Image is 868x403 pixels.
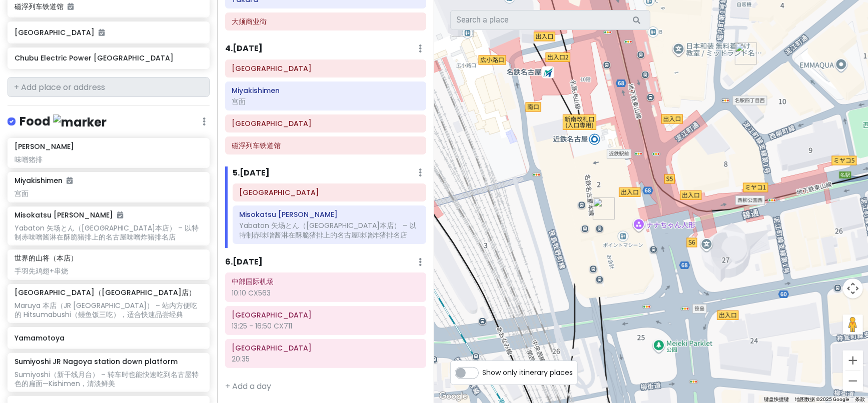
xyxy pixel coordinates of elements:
div: Sumiyoshi（新干线月台） – 转车时也能快速吃到名古屋特色的扁面—Kishimen，清淡鲜美 [15,370,202,388]
span: 地图数据 ©2025 Google [795,396,849,402]
span: Show only itinerary places [483,367,573,378]
img: Google [437,390,470,403]
div: 13:25 - 16:50 CX711 [232,321,419,330]
a: 在 Google 地图中打开此区域（会打开一个新窗口） [437,390,470,403]
div: 宫面 [15,189,202,198]
div: 手羽先鸡翅+串烧 [15,266,202,275]
img: marker [53,114,107,130]
h6: 世界的山将（本店） [15,253,78,262]
h6: 新加坡樟宜机场 [232,343,419,352]
h6: 名古屋港水族馆 [232,119,419,128]
i: Added to itinerary [99,29,105,36]
input: + Add place or address [8,77,210,97]
h6: Miyakishimen [15,176,73,185]
h6: [GEOGRAPHIC_DATA]（[GEOGRAPHIC_DATA]店） [15,288,196,297]
div: Yabaton 矢场とん（[GEOGRAPHIC_DATA]本店） – 以特制赤味噌酱淋在酥脆猪排上的名古屋味噌炸猪排名店 [15,223,202,241]
button: 缩小 [843,371,863,391]
div: Sumiyoshi JR Nagoya station down platform [448,11,478,41]
div: THE SUSHI NAGOYA 海 [731,38,761,68]
h6: Yamamotoya [15,333,202,342]
h6: 鹤舞公园 [240,188,419,197]
h6: 大须商业街 [232,17,419,26]
h6: 6 . [DATE] [225,257,263,267]
button: 放大 [843,350,863,370]
h6: 4 . [DATE] [225,43,263,54]
h6: 磁浮列车铁道馆 [232,141,419,150]
button: 地图镜头控件 [843,278,863,298]
h6: 热田神宫 [232,64,419,73]
h6: [GEOGRAPHIC_DATA] [15,28,202,37]
i: Added to itinerary [117,211,123,218]
h6: 磁浮列车铁道馆 [15,2,202,11]
h6: 5 . [DATE] [233,168,270,178]
h6: Chubu Electric Power [GEOGRAPHIC_DATA] [15,53,202,62]
button: 将街景小人拖到地图上以打开街景 [843,314,863,334]
div: 味噌猪排 [15,155,202,164]
a: + Add a day [225,380,271,392]
div: 名铁大酒店 [589,193,619,223]
h6: 中部国际机场 [232,277,419,286]
div: 10:10 CX563 [232,288,419,297]
button: 键盘快捷键 [764,396,789,403]
div: Yabaton 矢场とん（[GEOGRAPHIC_DATA]本店） – 以特制赤味噌酱淋在酥脆猪排上的名古屋味噌炸猪排名店 [240,221,419,239]
h4: Food [20,113,107,130]
i: Added to itinerary [68,3,74,10]
div: 宫面 [232,97,419,106]
h6: Misokatsu [PERSON_NAME] [15,210,123,219]
i: Added to itinerary [67,177,73,184]
h6: Miyakishimen [232,86,419,95]
h6: Misokatsu Yabaton Yabachō Honten [240,210,419,219]
div: Maruya 本店（JR [GEOGRAPHIC_DATA]） – 站内方便吃的 Hitsumabushi（鳗鱼饭三吃），适合快速品尝经典 [15,301,202,319]
div: 20:35 [232,354,419,363]
input: Search a place [450,10,650,30]
h6: Sumiyoshi JR Nagoya station down platform [15,357,178,366]
h6: [PERSON_NAME] [15,142,74,151]
h6: 香港国际机场一号客运大楼 [232,310,419,319]
a: 条款（在新标签页中打开） [855,396,865,402]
